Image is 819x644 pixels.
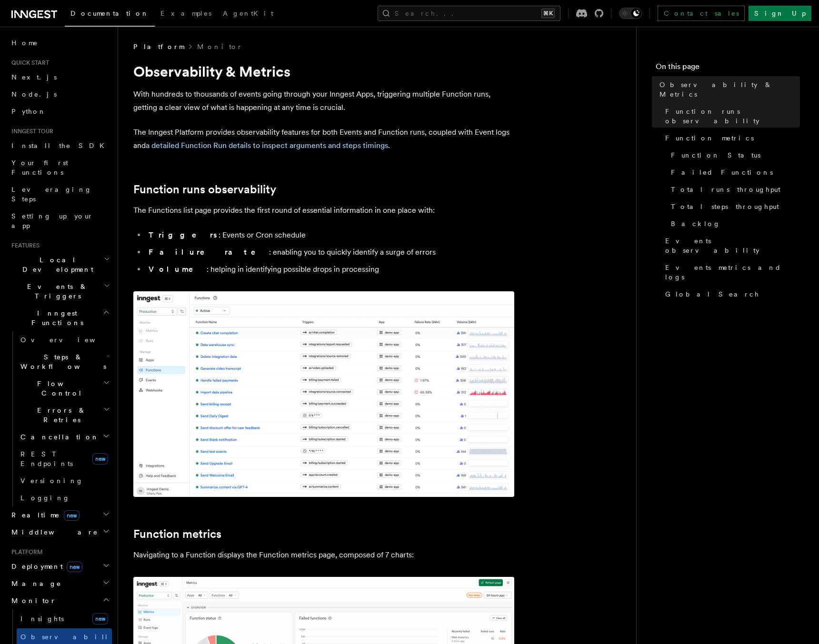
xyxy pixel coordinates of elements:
a: Next.js [8,69,112,86]
span: Manage [8,579,61,588]
span: Logging [20,494,70,502]
span: Global Search [665,289,759,299]
span: Your first Functions [11,159,68,176]
span: Monitor [8,596,56,605]
strong: Volume [149,265,207,274]
span: Events observability [665,236,800,255]
span: Home [11,38,38,48]
div: Inngest Functions [8,331,112,506]
button: Flow Control [17,375,112,402]
span: Inngest tour [8,128,53,135]
span: Features [8,242,40,249]
p: The Inngest Platform provides observability features for both Events and Function runs, coupled w... [133,126,514,152]
span: Realtime [8,510,80,520]
a: Versioning [17,472,112,489]
a: Monitor [197,42,242,51]
span: Platform [133,42,184,51]
button: Realtimenew [8,506,112,524]
a: Events observability [661,232,800,259]
span: new [67,562,82,572]
span: AgentKit [223,10,273,17]
a: Observability & Metrics [656,76,800,103]
kbd: ⌘K [541,9,555,18]
button: Deploymentnew [8,558,112,575]
a: Node.js [8,86,112,103]
span: Quick start [8,59,49,67]
span: Function runs observability [665,107,800,126]
span: Middleware [8,527,98,537]
span: Versioning [20,477,83,485]
a: Global Search [661,286,800,303]
span: Next.js [11,73,57,81]
span: Install the SDK [11,142,110,149]
a: Contact sales [658,6,745,21]
a: Failed Functions [667,164,800,181]
button: Inngest Functions [8,305,112,331]
a: Documentation [65,3,155,27]
button: Events & Triggers [8,278,112,305]
p: The Functions list page provides the first round of essential information in one place with: [133,204,514,217]
a: a detailed Function Run details to inspect arguments and steps timings [146,141,388,150]
button: Cancellation [17,428,112,446]
span: Errors & Retries [17,406,103,425]
a: AgentKit [217,3,279,26]
span: new [64,510,80,521]
a: Total steps throughput [667,198,800,215]
a: Your first Functions [8,154,112,181]
h4: On this page [656,61,800,76]
img: The Functions list page lists all available Functions with essential information such as associat... [133,291,514,497]
span: Leveraging Steps [11,186,92,203]
span: Python [11,108,46,115]
a: Setting up your app [8,208,112,234]
a: Overview [17,331,112,348]
p: Navigating to a Function displays the Function metrics page, composed of 7 charts: [133,548,514,562]
span: Cancellation [17,432,99,442]
span: Deployment [8,562,82,571]
strong: Triggers [149,230,219,239]
button: Toggle dark mode [619,8,642,19]
p: With hundreds to thousands of events going through your Inngest Apps, triggering multiple Functio... [133,88,514,114]
a: Function runs observability [661,103,800,129]
button: Steps & Workflows [17,348,112,375]
span: Local Development [8,255,104,274]
a: Function metrics [133,527,221,541]
span: Inngest Functions [8,308,103,327]
strong: Failure rate [149,248,269,257]
a: Insightsnew [17,609,112,628]
h1: Observability & Metrics [133,63,514,80]
span: Overview [20,336,119,344]
a: Home [8,34,112,51]
span: Insights [20,615,64,623]
span: new [92,613,108,624]
a: Function runs observability [133,183,276,196]
span: Examples [160,10,211,17]
a: Backlog [667,215,800,232]
li: : helping in identifying possible drops in processing [146,263,514,276]
span: Flow Control [17,379,103,398]
span: Setting up your app [11,212,93,229]
li: : enabling you to quickly identify a surge of errors [146,246,514,259]
button: Search...⌘K [378,6,560,21]
button: Middleware [8,524,112,541]
button: Errors & Retries [17,402,112,428]
a: Examples [155,3,217,26]
a: REST Endpointsnew [17,446,112,472]
a: Function Status [667,147,800,164]
span: Backlog [671,219,720,228]
span: Failed Functions [671,168,773,177]
button: Local Development [8,251,112,278]
a: Logging [17,489,112,506]
span: Node.js [11,90,57,98]
a: Python [8,103,112,120]
span: Events metrics and logs [665,263,800,282]
span: REST Endpoints [20,450,73,467]
a: Sign Up [749,6,811,21]
button: Monitor [8,592,112,609]
a: Leveraging Steps [8,181,112,208]
span: new [92,453,108,465]
span: Events & Triggers [8,282,104,301]
a: Total runs throughput [667,181,800,198]
span: Function metrics [665,133,754,143]
li: : Events or Cron schedule [146,228,514,242]
a: Function metrics [661,129,800,147]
